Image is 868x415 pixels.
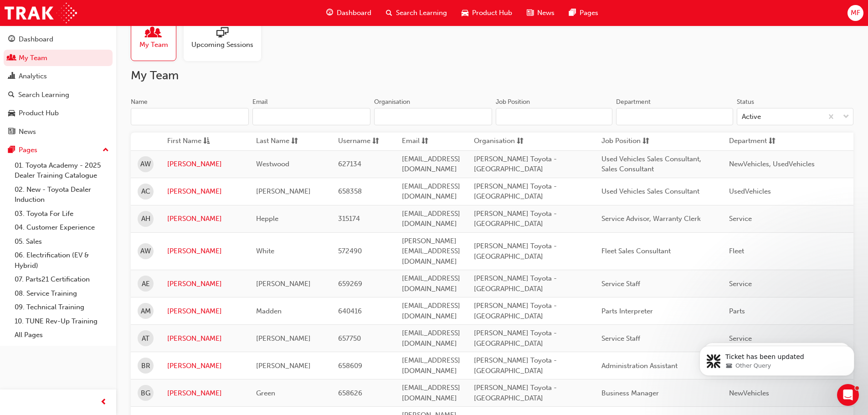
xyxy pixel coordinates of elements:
[601,362,678,370] span: Administration Assistant
[454,4,519,22] a: car-iconProduct Hub
[256,187,311,195] span: [PERSON_NAME]
[837,384,859,406] iframe: Intercom live chat
[4,142,113,159] button: Pages
[40,59,168,75] a: Linkedin
[131,68,853,83] h2: My Team
[386,7,392,19] span: search-icon
[601,136,641,147] span: Job Position
[729,389,769,397] span: NewVehicles
[421,136,428,147] span: sorting-icon
[11,272,113,287] a: 07. Parts21 Certification
[167,279,242,289] a: [PERSON_NAME]
[8,91,15,99] span: search-icon
[474,302,557,320] span: [PERSON_NAME] Toyota - [GEOGRAPHIC_DATA]
[4,123,113,140] a: News
[338,187,362,195] span: 658358
[402,274,460,293] span: [EMAIL_ADDRESS][DOMAIN_NAME]
[402,136,452,147] button: Emailsorting-icon
[141,306,151,317] span: AM
[402,136,420,147] span: Email
[569,7,576,19] span: pages-icon
[338,136,388,147] button: Usernamesorting-icon
[474,136,515,147] span: Organisation
[729,215,752,223] span: Service
[474,329,557,348] span: [PERSON_NAME] Toyota - [GEOGRAPHIC_DATA]
[167,136,201,147] span: First Name
[167,159,242,169] a: [PERSON_NAME]
[141,361,150,371] span: BR
[40,79,168,94] a: Google Reviews
[256,334,311,343] span: [PERSON_NAME]
[338,215,360,223] span: 315174
[167,361,242,371] a: [PERSON_NAME]
[338,247,362,255] span: 572490
[601,307,653,315] span: Parts Interpreter
[4,31,113,48] a: Dashboard
[140,159,151,169] span: AW
[402,155,460,174] span: [EMAIL_ADDRESS][DOMAIN_NAME]
[338,389,362,397] span: 658626
[769,136,776,147] span: sorting-icon
[26,5,41,20] div: Profile image for Trak
[474,384,557,402] span: [PERSON_NAME] Toyota - [GEOGRAPHIC_DATA]
[372,136,379,147] span: sorting-icon
[256,215,278,223] span: Hepple
[40,79,81,94] img: Google Reviews
[474,242,557,261] span: [PERSON_NAME] Toyota - [GEOGRAPHIC_DATA]
[338,334,361,343] span: 657750
[11,183,113,207] a: 02. New - Toyota Dealer Induction
[44,11,109,20] p: Active in the last 15m
[319,4,379,22] a: guage-iconDashboard
[141,388,150,399] span: BG
[191,40,253,50] span: Upcoming Sessions
[43,291,51,298] button: Upload attachment
[474,136,524,147] button: Organisationsorting-icon
[462,7,468,19] span: car-icon
[216,27,228,40] span: sessionType_ONLINE_URL-icon
[11,159,113,183] a: 01. Toyota Academy - 2025 Dealer Training Catalogue
[11,220,113,235] a: 04. Customer Experience
[338,160,361,168] span: 627134
[167,136,217,147] button: First Nameasc-icon
[8,72,15,81] span: chart-icon
[527,7,534,19] span: news-icon
[379,4,454,22] a: search-iconSearch Learning
[580,8,598,18] span: Pages
[729,280,752,288] span: Service
[184,15,268,61] a: Upcoming Sessions
[139,40,168,50] span: My Team
[601,215,701,223] span: Service Advisor, Warranty Clerk
[167,388,242,399] a: [PERSON_NAME]
[14,291,21,298] button: Emoji picker
[44,5,60,11] h1: Trak
[4,87,113,103] a: Search Learning
[537,8,555,18] span: News
[338,136,370,147] span: Username
[256,136,289,147] span: Last Name
[474,356,557,375] span: [PERSON_NAME] Toyota - [GEOGRAPHIC_DATA]
[19,71,47,82] div: Analytics
[601,155,701,174] span: Used Vehicles Sales Consultant, Sales Consultant
[148,27,159,40] span: people-icon
[167,246,242,256] a: [PERSON_NAME]
[601,280,640,288] span: Service Staff
[8,146,15,154] span: pages-icon
[337,8,371,18] span: Dashboard
[496,108,612,125] input: Job Position
[19,145,37,155] div: Pages
[338,362,362,370] span: 658609
[256,389,275,397] span: Green
[851,8,860,18] span: MF
[203,136,210,147] span: asc-icon
[141,186,150,197] span: AC
[143,4,160,21] button: Home
[11,248,113,272] a: 06. Electrification (EV & Hybrid)
[8,36,15,44] span: guage-icon
[616,97,651,107] div: Department
[4,68,113,85] a: Analytics
[131,15,184,61] a: My Team
[19,127,36,137] div: News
